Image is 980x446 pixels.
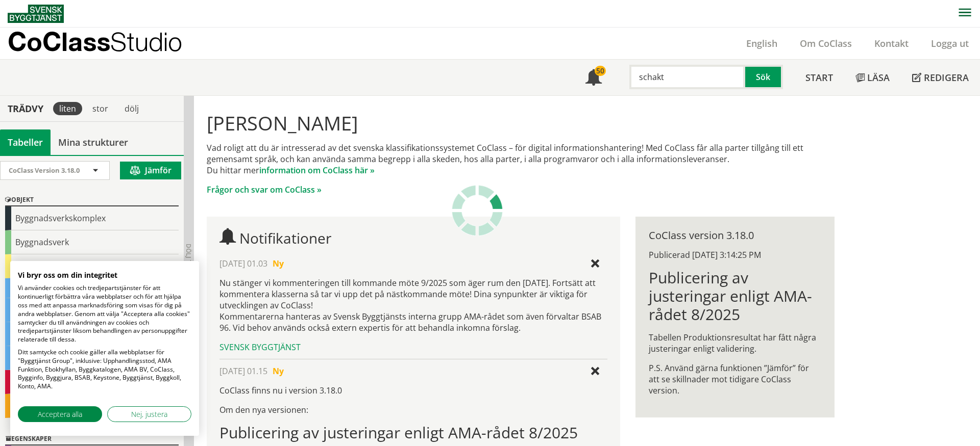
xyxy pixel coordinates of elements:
[901,60,980,95] a: Redigera
[219,277,607,333] p: Nu stänger vi kommenteringen till kommande möte 9/2025 som äger rum den [DATE]. Fortsätt att komm...
[924,71,969,84] span: Redigera
[452,185,503,236] img: Laddar
[5,278,179,298] div: Byggdelar
[118,102,145,115] div: dölj
[5,322,179,346] div: Konstruktiva system
[735,37,789,49] a: English
[5,230,179,254] div: Byggnadsverk
[805,71,833,84] span: Start
[649,362,821,396] p: P.S. Använd gärna funktionen ”Jämför” för att se skillnader mot tidigare CoClass version.
[219,342,607,353] div: Svensk Byggtjänst
[219,404,607,415] p: Om den nya versionen:
[2,103,49,114] div: Trädvy
[131,409,167,419] span: Nej, justera
[273,365,284,377] span: Ny
[219,424,607,442] h1: Publicering av justeringar enligt AMA-rådet 8/2025
[629,65,745,89] input: Sök
[51,129,136,155] a: Mina strukturer
[844,60,901,95] a: Läsa
[120,162,181,179] button: Jämför
[184,244,193,283] span: Dölj trädvy
[9,166,80,175] span: CoClass Version 3.18.0
[110,27,182,57] span: Studio
[18,406,102,422] button: Acceptera alla cookies
[86,102,114,115] div: stor
[18,284,191,344] p: Vi använder cookies och tredjepartstjänster för att kontinuerligt förbättra våra webbplatser och ...
[219,258,267,269] span: [DATE] 01.03
[219,385,607,396] p: CoClass finns nu i version 3.18.0
[5,254,179,278] div: Utrymmen
[789,37,863,49] a: Om CoClass
[5,346,179,370] div: Komponenter
[595,66,606,76] div: 50
[649,230,821,241] div: CoClass version 3.18.0
[8,5,64,23] img: Svensk Byggtjänst
[5,206,179,230] div: Byggnadsverkskomplex
[794,60,844,95] a: Start
[18,271,191,280] h2: Vi bryr oss om din integritet
[5,433,179,445] div: Egenskaper
[107,406,191,422] button: Justera cookie preferenser
[273,258,284,269] span: Ny
[38,409,82,419] span: Acceptera alla
[53,102,82,115] div: liten
[863,37,920,49] a: Kontakt
[867,71,890,84] span: Läsa
[5,194,179,206] div: Objekt
[745,65,783,89] button: Sök
[649,332,821,354] p: Tabellen Produktionsresultat har fått några justeringar enligt validering.
[574,60,613,95] a: 50
[5,394,179,418] div: Material och resurser
[18,348,191,391] p: Ditt samtycke och cookie gäller alla webbplatser för "Byggtjänst Group", inklusive: Upphandlingss...
[5,298,179,322] div: Funktionella system
[219,365,267,377] span: [DATE] 01.15
[8,28,204,59] a: CoClassStudio
[207,112,834,134] h1: [PERSON_NAME]
[649,269,821,324] h1: Publicering av justeringar enligt AMA-rådet 8/2025
[207,184,322,195] a: Frågor och svar om CoClass »
[649,249,821,260] div: Publicerad [DATE] 3:14:25 PM
[259,165,375,176] a: information om CoClass här »
[239,228,331,248] span: Notifikationer
[207,142,834,176] p: Vad roligt att du är intresserad av det svenska klassifikationssystemet CoClass – för digital inf...
[920,37,980,49] a: Logga ut
[5,370,179,394] div: Produktionsresultat
[585,70,602,87] span: Notifikationer
[8,36,182,47] p: CoClass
